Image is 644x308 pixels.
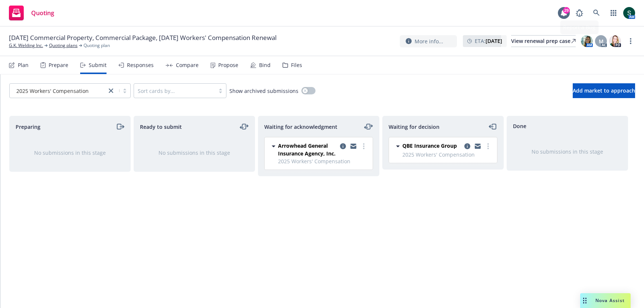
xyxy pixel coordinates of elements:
a: copy logging email [473,142,482,151]
a: moveLeftRight [240,122,249,131]
span: M [599,37,604,45]
span: Show archived submissions [229,87,298,95]
a: moveRight [115,122,124,131]
a: Report a Bug [572,6,587,20]
span: ETA : [475,37,502,45]
span: [DATE] Commercial Property, Commercial Package, [DATE] Workers' Compensation Renewal [9,33,277,42]
span: QBE Insurance Group [402,142,457,150]
div: Prepare [49,62,68,68]
span: Done [513,122,526,130]
button: Add market to approach [573,83,635,98]
span: Waiting for acknowledgment [264,123,337,131]
span: Quoting [31,10,54,16]
a: Search [589,6,604,20]
a: G.K. Welding Inc. [9,42,43,49]
span: 2025 Workers' Compensation [16,87,89,95]
div: Plan [18,62,29,68]
a: moveLeftRight [364,122,373,131]
a: copy logging email [339,142,347,151]
div: No submissions in this stage [146,149,243,157]
span: Quoting plan [84,42,110,49]
div: No submissions in this stage [22,149,118,157]
strong: [DATE] [486,37,502,44]
a: copy logging email [349,142,358,151]
button: More info... [400,35,457,47]
div: Propose [218,62,238,68]
a: close [107,86,115,95]
img: photo [581,35,593,47]
span: 2025 Workers' Compensation [402,151,493,158]
div: Submit [89,62,107,68]
span: More info... [415,37,443,45]
div: Responses [127,62,154,68]
button: Nova Assist [580,293,631,308]
span: Arrowhead General Insurance Agency, Inc. [278,142,337,157]
a: Quoting [6,3,57,23]
img: photo [609,35,621,47]
span: Add market to approach [573,87,635,94]
div: Compare [176,62,199,68]
div: No submissions in this stage [519,148,616,155]
a: moveLeft [488,122,497,131]
div: Files [291,62,302,68]
span: Preparing [16,123,40,131]
a: View renewal prep case [511,35,576,47]
span: Ready to submit [140,123,182,131]
a: more [484,142,493,151]
div: Drag to move [580,293,589,308]
a: more [626,37,635,46]
span: Nova Assist [595,297,625,304]
span: Waiting for decision [389,123,439,131]
a: copy logging email [463,142,472,151]
div: View renewal prep case [511,36,576,47]
img: photo [623,7,635,19]
a: Switch app [606,6,621,20]
a: more [359,142,368,151]
span: 2025 Workers' Compensation [13,87,103,95]
div: Bind [259,62,271,68]
a: Quoting plans [49,42,78,49]
div: 29 [563,7,570,14]
span: 2025 Workers' Compensation [278,157,368,165]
